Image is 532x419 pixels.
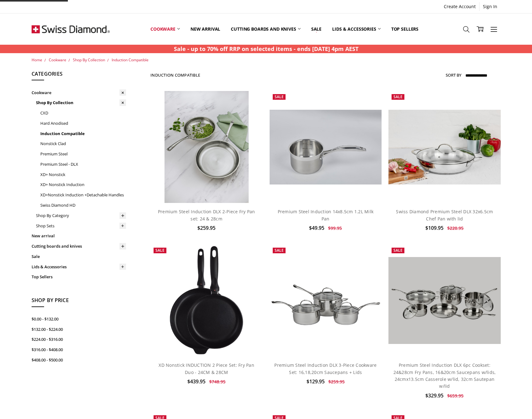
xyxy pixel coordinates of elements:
a: New arrival [32,231,126,241]
a: Induction Compatible [112,57,149,63]
a: CXD [40,108,126,118]
span: $259.95 [197,225,215,231]
a: Cookware [49,57,66,63]
a: Premium Steel - DLX [40,159,126,169]
img: XD Nonstick INDUCTION 2 Piece Set: Fry Pan Duo - 24CM & 28CM [168,245,245,356]
a: $224.00 - $316.00 [32,334,126,345]
span: Sale [275,94,284,99]
label: Sort By [446,70,461,80]
a: Induction Compatible [40,129,126,139]
a: Premium Steel Induction 14x8.5cm 1.2L Milk Pan [270,91,382,203]
img: Free Shipping On Every Order [32,13,110,45]
a: $132.00 - $224.00 [32,324,126,335]
span: $129.95 [307,378,325,385]
span: $99.95 [328,225,342,231]
a: XD+ Nonstick [40,169,126,180]
a: Shop By Collection [36,98,126,108]
span: Sale [393,248,403,253]
img: Premium Steel Induction 14x8.5cm 1.2L Milk Pan [270,110,382,184]
span: $329.95 [425,392,443,399]
a: Premium Steel Induction DLX 2-Piece Fry Pan set: 24 & 28cm [158,209,255,221]
a: $0.00 - $132.00 [32,314,126,324]
a: Shop By Collection [73,57,105,63]
a: Lids & Accessories [327,15,386,43]
span: Sale [155,248,165,253]
span: $49.95 [309,225,324,231]
a: XD Nonstick INDUCTION 2 Piece Set: Fry Pan Duo - 24CM & 28CM [159,362,254,375]
img: Premium steel DLX 2pc fry pan set (28 and 24cm) life style shot [165,91,249,203]
a: Cutting boards and knives [225,15,306,43]
a: Cookware [145,15,185,43]
span: Sale [275,248,284,253]
a: Premium Steel DLX 6 pc cookware set; PSLASET06 [388,245,500,356]
a: Lids & Accessories [32,262,126,272]
a: Premium Steel Induction 14x8.5cm 1.2L Milk Pan [278,209,374,221]
img: Premium Steel Induction DLX 3-Piece Cookware Set: 16,18,20cm Saucepans + Lids [270,263,382,338]
a: XD+Nonstick Induction +Detachable Handles [40,190,126,200]
a: Swiss Diamond Premium Steel DLX 32x6.5cm Chef Pan with lid [388,91,500,203]
a: Top Sellers [386,15,424,43]
a: Premium Steel [40,149,126,159]
span: Sale [393,94,403,99]
a: Cutting boards and knives [32,241,126,251]
a: $408.00 - $500.00 [32,355,126,365]
span: $220.95 [447,225,464,231]
span: $259.95 [328,379,345,385]
strong: Sale - up to 70% off RRP on selected items - ends [DATE] 4pm AEST [174,45,358,53]
h1: Induction Compatible [150,73,200,78]
a: Swiss Diamond Premium Steel DLX 32x6.5cm Chef Pan with lid [396,209,493,221]
a: Shop Sets [36,221,126,231]
a: Premium Steel Induction DLX 3-Piece Cookware Set: 16,18,20cm Saucepans + Lids [274,362,377,375]
a: Premium steel DLX 2pc fry pan set (28 and 24cm) life style shot [150,91,262,203]
span: $748.95 [209,379,225,385]
a: Top Sellers [32,272,126,282]
h5: Shop By Price [32,296,126,307]
a: Nonstick Clad [40,139,126,149]
a: Hard Anodised [40,118,126,129]
span: $659.95 [447,393,464,399]
img: Swiss Diamond Premium Steel DLX 32x6.5cm Chef Pan with lid [388,110,500,184]
a: $316.00 - $408.00 [32,345,126,355]
a: Sale [32,251,126,262]
span: $439.95 [187,378,205,385]
a: Premium Steel Induction DLX 3-Piece Cookware Set: 16,18,20cm Saucepans + Lids [270,245,382,356]
a: Swiss Diamond HD [40,200,126,210]
a: Sign In [479,2,501,11]
a: Create Account [440,2,479,11]
a: New arrival [185,15,225,43]
a: XD Nonstick INDUCTION 2 Piece Set: Fry Pan Duo - 24CM & 28CM [150,245,262,356]
h5: Categories [32,70,126,81]
a: Shop By Category [36,210,126,221]
a: Cookware [32,88,126,98]
a: Home [32,57,42,63]
a: Sale [306,15,327,43]
a: XD+ Nonstick Induction [40,179,126,190]
a: Premium Steel Induction DLX 6pc Cookset: 24&28cm Fry Pans, 16&20cm Saucepans w/lids, 24cmx13.5cm ... [393,362,496,389]
span: $109.95 [425,225,443,231]
img: Premium Steel DLX 6 pc cookware set; PSLASET06 [388,257,500,344]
